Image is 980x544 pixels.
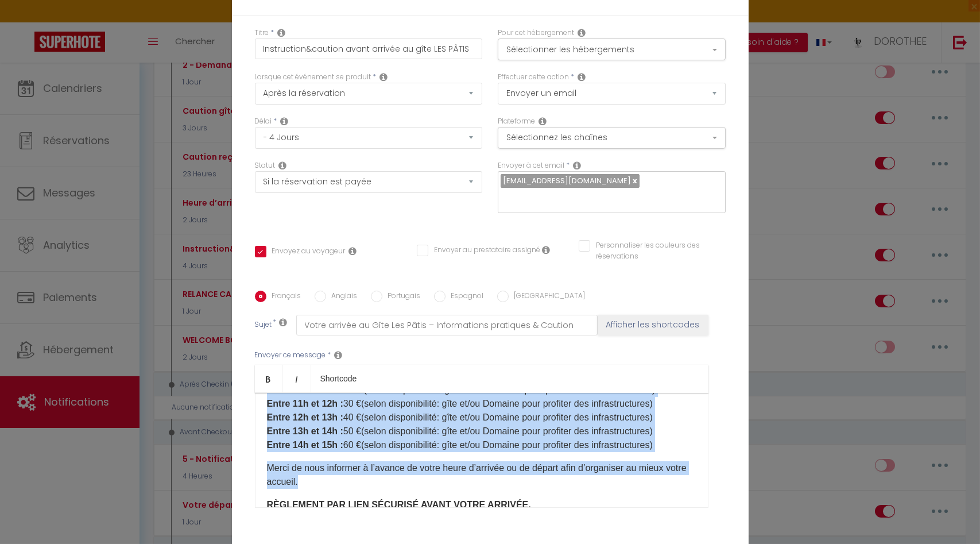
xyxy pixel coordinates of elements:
label: Statut [255,160,276,171]
i: Action Channel [539,117,547,126]
i: Action Type [578,72,586,82]
a: Bold [255,365,283,392]
i: Title [278,28,286,37]
a: Shortcode [311,365,366,392]
label: Délai [255,116,272,127]
i: This Rental [578,28,586,37]
button: Sélectionnez les chaînes [498,127,726,149]
label: Portugais [382,291,421,303]
i: Event Occur [380,72,388,82]
label: Effectuer cette action [498,72,569,83]
button: Afficher les shortcodes [598,315,708,335]
span: [EMAIL_ADDRESS][DOMAIN_NAME] [503,175,631,186]
button: Sélectionner les hébergements [498,38,726,60]
i: Envoyer au voyageur [349,246,357,256]
label: Envoyer ce message [255,350,326,361]
strong: RÈGLEMENT PAR LIEN SÉCURISÉ AVANT VOTRE ARRIVÉE. [267,500,531,510]
strong: Entre 13h et 14h : [267,426,343,436]
label: Français [266,291,301,303]
i: Envoyer au prestataire si il est assigné [542,245,550,254]
strong: Entre 10h et 11h : [267,385,343,395]
label: Envoyer à cet email [498,160,564,171]
p: Merci de nous informer à l’avance de votre heure d’arrivée ou de départ afin d’organiser au mieux... [267,461,696,489]
i: Booking status [279,161,287,170]
label: [GEOGRAPHIC_DATA] [509,291,586,303]
div: ​ [255,393,708,508]
label: Titre [255,28,269,38]
p: 20 € (selon disponibilité: gîte et/ou Domaine pour profiter des infrastructures) 30 €(selon dispo... [267,369,696,452]
i: Subject [280,318,288,327]
label: Pour cet hébergement [498,28,574,38]
label: Espagnol [446,291,484,303]
strong: Entre 12h et 13h : [267,412,343,422]
i: Action Time [281,117,289,126]
a: Italic [283,365,311,392]
label: Anglais [326,291,358,303]
strong: Entre 14h et 15h : [267,440,343,450]
strong: Entre 11h et 12h : [267,399,343,408]
label: Lorsque cet événement se produit [255,72,371,83]
label: Plateforme [498,116,535,127]
i: Recipient [573,161,581,170]
label: Envoyez au voyageur [266,246,346,259]
label: Sujet [255,319,272,331]
i: Message [335,350,343,360]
